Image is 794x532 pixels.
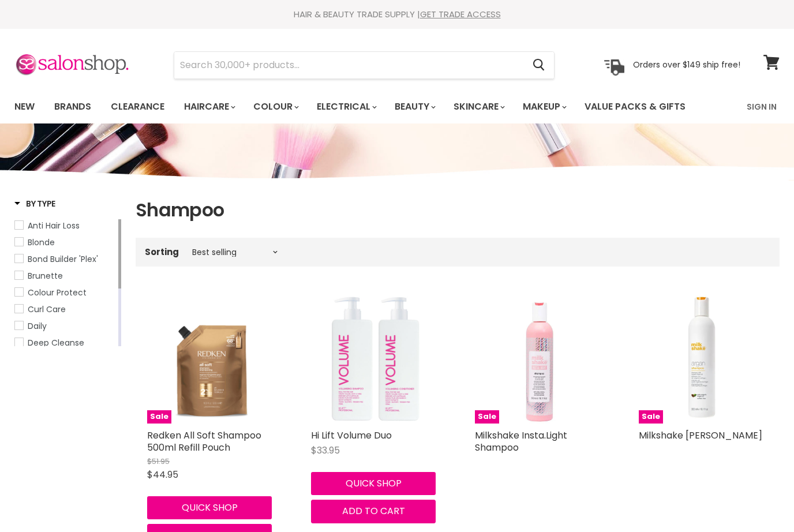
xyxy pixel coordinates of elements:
[639,410,663,424] span: Sale
[311,500,436,523] button: Add to cart
[311,429,392,442] a: Hi Lift Volume Duo
[14,269,116,282] a: Brunette
[475,294,604,424] img: Milkshake Insta.Light Shampoo
[147,468,178,481] span: $44.95
[311,472,436,495] button: Quick shop
[475,410,499,424] span: Sale
[475,429,567,454] a: Milkshake Insta.Light Shampoo
[174,52,523,78] input: Search
[46,95,100,119] a: Brands
[14,320,116,332] a: Daily
[145,247,179,257] label: Sorting
[28,220,80,231] span: Anti Hair Loss
[174,51,555,79] form: Product
[639,429,762,442] a: Milkshake [PERSON_NAME]
[28,337,84,349] span: Deep Cleanse
[6,95,43,119] a: New
[28,320,47,332] span: Daily
[14,336,116,349] a: Deep Cleanse
[14,253,116,265] a: Bond Builder 'Plex'
[147,294,276,424] a: Redken All Soft Shampoo 500ml Refill PouchSale
[420,8,501,20] a: GET TRADE ACCESS
[342,504,405,518] span: Add to cart
[639,294,768,424] img: Milkshake Argan Shampoo
[386,95,443,119] a: Beauty
[14,286,116,299] a: Colour Protect
[14,198,55,209] h3: By Type
[311,294,440,424] img: Hi Lift Volume Duo
[14,219,116,232] a: Anti Hair Loss
[175,95,242,119] a: Haircare
[311,444,340,457] span: $33.95
[28,237,55,248] span: Blonde
[28,287,87,298] span: Colour Protect
[639,294,768,424] a: Milkshake Argan ShampooSale
[147,496,272,519] button: Quick shop
[6,90,717,123] ul: Main menu
[514,95,574,119] a: Makeup
[475,294,604,424] a: Milkshake Insta.Light ShampooSale
[523,52,554,78] button: Search
[147,294,276,424] img: Redken All Soft Shampoo 500ml Refill Pouch
[28,253,98,265] span: Bond Builder 'Plex'
[28,270,63,282] span: Brunette
[102,95,173,119] a: Clearance
[147,429,261,454] a: Redken All Soft Shampoo 500ml Refill Pouch
[28,304,66,315] span: Curl Care
[308,95,384,119] a: Electrical
[136,198,780,222] h1: Shampoo
[576,95,694,119] a: Value Packs & Gifts
[147,410,171,424] span: Sale
[14,236,116,249] a: Blonde
[245,95,306,119] a: Colour
[445,95,512,119] a: Skincare
[633,59,740,70] p: Orders over $149 ship free!
[147,456,170,467] span: $51.95
[740,95,784,119] a: Sign In
[14,303,116,316] a: Curl Care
